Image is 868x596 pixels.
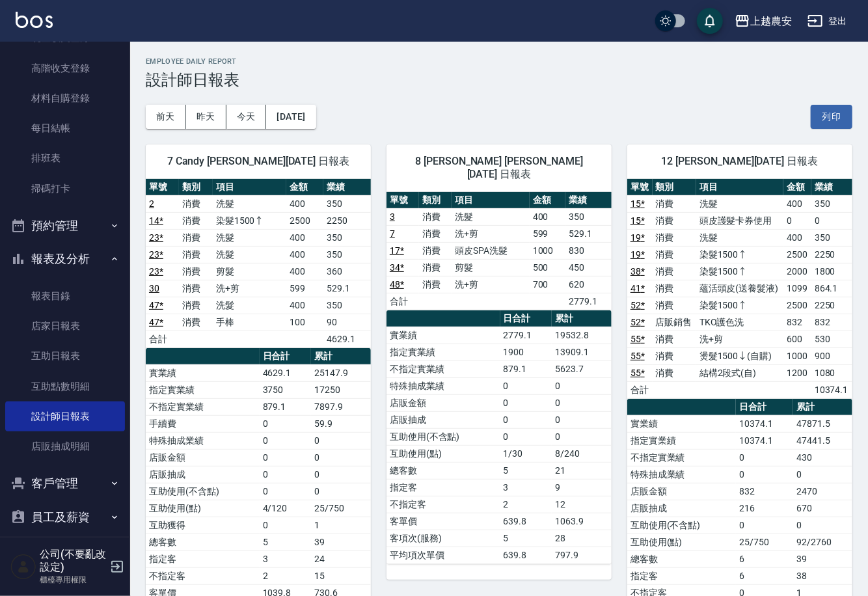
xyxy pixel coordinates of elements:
td: 消費 [653,195,696,212]
td: 消費 [179,246,212,263]
td: 0 [552,411,612,428]
span: 7 Candy [PERSON_NAME][DATE] 日報表 [161,155,355,168]
td: 0 [811,212,852,229]
a: 店販抽成明細 [5,431,125,461]
td: 1000 [530,242,565,259]
a: 設計師日報表 [5,401,125,431]
td: 2250 [811,246,852,263]
td: 洗+剪 [452,276,530,293]
th: 項目 [213,179,287,196]
a: 高階收支登錄 [5,53,125,83]
td: 90 [323,314,371,331]
th: 日合計 [500,310,552,327]
td: 消費 [179,229,212,246]
td: 6 [736,550,793,567]
td: 0 [736,466,793,483]
td: 360 [323,263,371,280]
td: 洗髮 [452,208,530,225]
td: 消費 [179,280,212,297]
td: 指定客 [146,550,260,567]
td: 0 [793,466,852,483]
td: 670 [793,500,852,517]
td: 店販金額 [627,483,736,500]
td: 總客數 [387,462,500,479]
td: 消費 [179,297,212,314]
td: 1 [311,517,371,534]
td: 38 [793,567,852,584]
td: 639.8 [500,513,552,530]
td: 總客數 [627,550,736,567]
td: 15 [311,567,371,584]
td: 21 [552,462,612,479]
a: 3 [390,211,395,222]
td: 指定實業績 [387,344,500,360]
h5: 公司(不要亂改設定) [40,548,106,574]
td: 店販銷售 [653,314,696,331]
td: 620 [565,276,612,293]
td: 2000 [783,263,811,280]
td: 不指定實業績 [146,398,260,415]
td: 蘊活頭皮(送養髮液) [696,280,783,297]
td: 合計 [627,381,653,398]
td: 不指定客 [387,496,500,513]
td: 手續費 [146,415,260,432]
td: 客項次(服務) [387,530,500,547]
p: 櫃檯專用權限 [40,574,106,586]
td: 洗+剪 [213,280,287,297]
td: 0 [500,377,552,394]
td: 28 [552,530,612,547]
img: Person [10,554,36,580]
td: 洗髮 [696,229,783,246]
td: 1/30 [500,445,552,462]
td: 400 [783,229,811,246]
td: 10374.1 [736,432,793,449]
td: 0 [500,411,552,428]
td: 530 [811,331,852,347]
table: a dense table [627,179,852,399]
span: 12 [PERSON_NAME][DATE] 日報表 [643,155,837,168]
td: 洗+剪 [696,331,783,347]
td: 1000 [783,347,811,364]
td: 639.8 [500,547,552,563]
img: Logo [16,12,53,28]
th: 業績 [565,192,612,209]
table: a dense table [146,179,371,348]
td: 互助使用(不含點) [627,517,736,534]
button: 員工及薪資 [5,500,125,534]
th: 項目 [452,192,530,209]
td: 0 [736,449,793,466]
a: 30 [149,283,159,293]
td: 消費 [653,246,696,263]
td: 0 [783,212,811,229]
td: 10374.1 [736,415,793,432]
td: 3 [500,479,552,496]
td: 消費 [419,259,452,276]
td: 47441.5 [793,432,852,449]
td: 39 [311,534,371,550]
td: 25147.9 [311,364,371,381]
td: 客單價 [387,513,500,530]
h2: Employee Daily Report [146,57,852,66]
th: 業績 [811,179,852,196]
td: 350 [811,195,852,212]
td: 指定實業績 [627,432,736,449]
td: 染髮1500↑ [696,246,783,263]
td: 400 [286,229,323,246]
td: 400 [530,208,565,225]
td: 手棒 [213,314,287,331]
td: 店販抽成 [627,500,736,517]
td: 900 [811,347,852,364]
td: 合計 [387,293,419,310]
button: 預約管理 [5,209,125,243]
td: 350 [565,208,612,225]
td: 17250 [311,381,371,398]
td: 400 [286,263,323,280]
td: 0 [500,394,552,411]
td: 消費 [179,195,212,212]
td: 洗髮 [213,246,287,263]
td: 2500 [783,297,811,314]
td: 實業績 [146,364,260,381]
td: 洗髮 [213,229,287,246]
td: 832 [783,314,811,331]
td: 47871.5 [793,415,852,432]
